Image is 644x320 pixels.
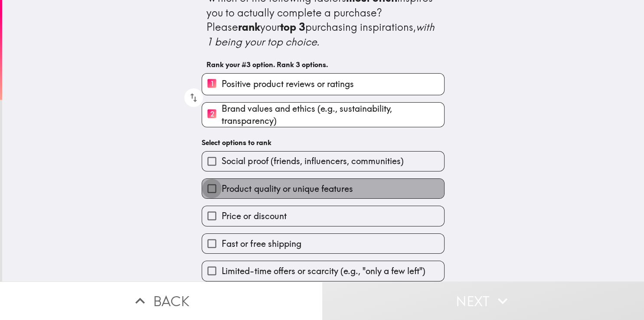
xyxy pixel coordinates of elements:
[202,152,444,171] button: Social proof (friends, influencers, communities)
[206,60,440,69] h6: Rank your #3 option. Rank 3 options.
[202,179,444,198] button: Product quality or unique features
[222,155,403,167] span: Social proof (friends, influencers, communities)
[280,20,305,33] b: top 3
[202,74,444,95] button: 1Positive product reviews or ratings
[222,78,353,90] span: Positive product reviews or ratings
[222,238,301,250] span: Fast or free shipping
[222,103,444,127] span: Brand values and ethics (e.g., sustainability, transparency)
[222,210,286,222] span: Price or discount
[202,206,444,226] button: Price or discount
[222,183,353,195] span: Product quality or unique features
[202,261,444,281] button: Limited-time offers or scarcity (e.g., "only a few left")
[202,103,444,127] button: 2Brand values and ethics (e.g., sustainability, transparency)
[202,234,444,253] button: Fast or free shipping
[206,20,437,48] i: with 1 being your top choice.
[202,138,445,147] h6: Select options to rank
[238,20,260,33] b: rank
[222,265,425,277] span: Limited-time offers or scarcity (e.g., "only a few left")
